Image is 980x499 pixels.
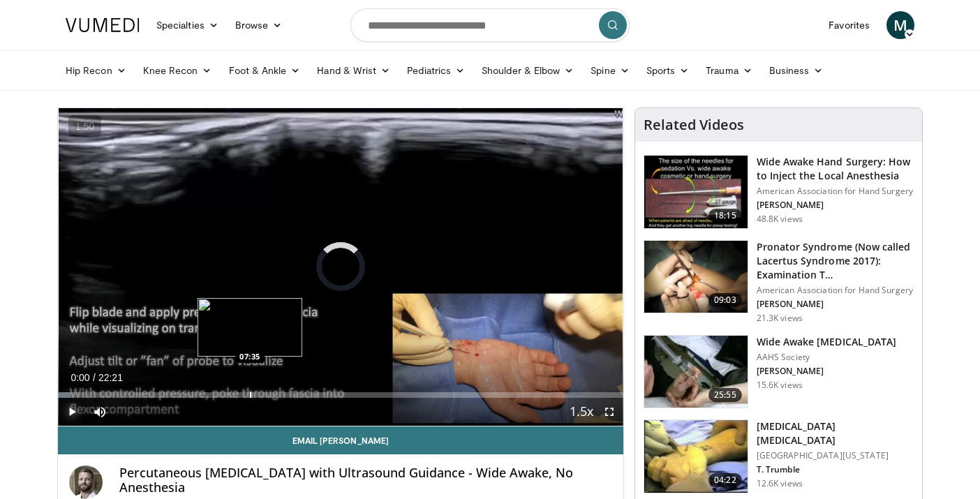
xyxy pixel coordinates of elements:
a: Spine [582,57,637,84]
img: VuMedi Logo [66,18,140,32]
p: [GEOGRAPHIC_DATA][US_STATE] [757,450,914,461]
p: [PERSON_NAME] [757,366,897,377]
span: 04:22 [708,473,742,487]
span: 0:00 [70,372,89,383]
h3: Wide Awake [MEDICAL_DATA] [757,335,897,349]
a: Email [PERSON_NAME] [58,426,623,454]
a: Pediatrics [399,57,473,84]
button: Mute [86,398,114,426]
h3: Wide Awake Hand Surgery: How to Inject the Local Anesthesia [757,155,914,183]
a: Browse [227,11,291,39]
p: AAHS Society [757,352,897,363]
img: image.jpeg [198,298,302,357]
h3: [MEDICAL_DATA] [MEDICAL_DATA] [757,419,914,447]
a: Business [761,57,832,84]
img: 38792_0000_3.png.150x105_q85_crop-smart_upscale.jpg [644,420,748,493]
button: Fullscreen [595,398,623,426]
h4: Percutaneous [MEDICAL_DATA] with Ultrasound Guidance - Wide Awake, No Anesthesia [119,466,612,496]
p: 12.6K views [757,478,803,489]
img: ecc38c0f-1cd8-4861-b44a-401a34bcfb2f.150x105_q85_crop-smart_upscale.jpg [644,241,748,313]
video-js: Video Player [58,108,623,426]
a: M [886,11,914,39]
a: Sports [638,57,698,84]
img: wide_awake_carpal_tunnel_100008556_2.jpg.150x105_q85_crop-smart_upscale.jpg [644,336,748,408]
p: American Association for Hand Surgery [757,285,914,296]
a: Hip Recon [57,57,135,84]
a: 04:22 [MEDICAL_DATA] [MEDICAL_DATA] [GEOGRAPHIC_DATA][US_STATE] T. Trumble 12.6K views [644,419,914,493]
button: Play [58,398,86,426]
a: 09:03 Pronator Syndrome (Now called Lacertus Syndrome 2017): Examination T… American Association ... [644,240,914,324]
p: [PERSON_NAME] [757,200,914,211]
span: 22:21 [98,372,123,383]
a: Foot & Ankle [221,57,309,84]
span: / [93,372,96,383]
button: Playback Rate [567,398,595,426]
h3: Pronator Syndrome (Now called Lacertus Syndrome 2017): Examination T… [757,240,914,282]
a: Knee Recon [135,57,221,84]
a: Shoulder & Elbow [473,57,582,84]
span: 18:15 [708,209,742,223]
p: American Association for Hand Surgery [757,186,914,197]
p: 15.6K views [757,380,803,391]
a: 18:15 Wide Awake Hand Surgery: How to Inject the Local Anesthesia American Association for Hand S... [644,155,914,229]
a: Trauma [697,57,761,84]
span: 25:55 [708,388,742,402]
h4: Related Videos [644,117,744,133]
a: Hand & Wrist [309,57,399,84]
img: Q2xRg7exoPLTwO8X4xMDoxOjBrO-I4W8_1.150x105_q85_crop-smart_upscale.jpg [644,156,748,228]
p: 48.8K views [757,214,803,225]
img: Avatar [69,466,103,499]
p: [PERSON_NAME] [757,299,914,310]
span: 09:03 [708,293,742,307]
a: Specialties [148,11,227,39]
input: Search topics, interventions [350,8,630,42]
div: Progress Bar [58,392,623,398]
a: Favorites [820,11,878,39]
a: 25:55 Wide Awake [MEDICAL_DATA] AAHS Society [PERSON_NAME] 15.6K views [644,335,914,409]
p: T. Trumble [757,464,914,475]
p: 21.3K views [757,313,803,324]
